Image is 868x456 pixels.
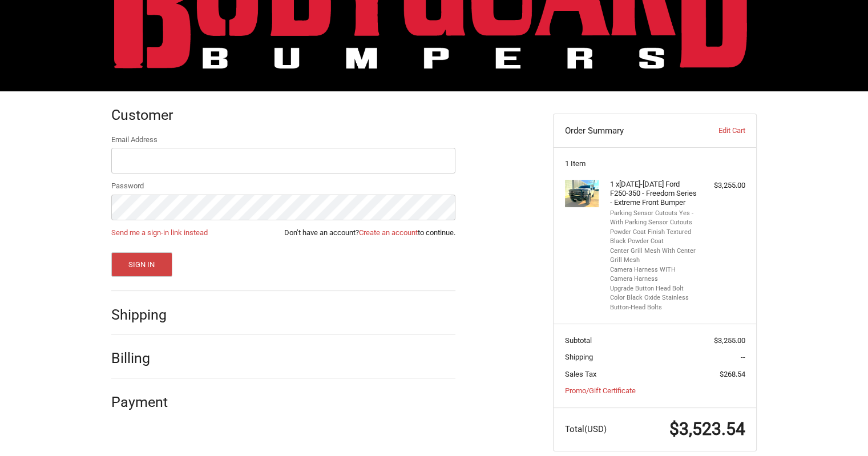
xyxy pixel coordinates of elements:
[111,306,178,324] h2: Shipping
[700,180,745,191] div: $3,255.00
[610,265,697,284] li: Camera Harness WITH Camera Harness
[565,370,596,378] span: Sales Tax
[359,228,418,237] a: Create an account
[284,227,455,239] span: Don’t have an account? to continue.
[610,228,697,247] li: Powder Coat Finish Textured Black Powder Coat
[565,424,607,434] span: Total (USD)
[610,284,697,313] li: Upgrade Button Head Bolt Color Black Oxide Stainless Button-Head Bolts
[111,228,208,237] a: Send me a sign-in link instead
[565,386,636,395] a: Promo/Gift Certificate
[610,209,697,228] li: Parking Sensor Cutouts Yes - With Parking Sensor Cutouts
[565,336,592,345] span: Subtotal
[610,180,697,208] h4: 1 x [DATE]-[DATE] Ford F250-350 - Freedom Series - Extreme Front Bumper
[720,370,745,378] span: $268.54
[565,159,745,168] h3: 1 Item
[111,180,455,192] label: Password
[111,106,178,124] h2: Customer
[688,125,745,136] a: Edit Cart
[111,349,178,367] h2: Billing
[565,125,689,136] h3: Order Summary
[610,247,697,265] li: Center Grill Mesh With Center Grill Mesh
[111,252,172,277] button: Sign In
[714,336,745,345] span: $3,255.00
[111,134,455,146] label: Email Address
[741,353,745,361] span: --
[565,353,593,361] span: Shipping
[111,393,178,411] h2: Payment
[669,419,745,439] span: $3,523.54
